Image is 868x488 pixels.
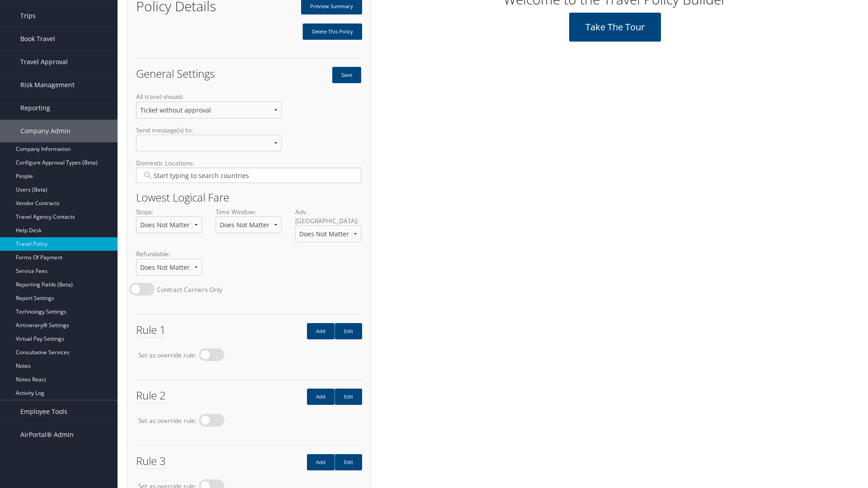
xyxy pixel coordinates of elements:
[332,67,361,83] button: Save
[136,102,282,118] select: All travel should:
[20,74,75,96] span: Risk Management
[136,216,202,233] select: Stops:
[295,225,361,242] select: Adv. [GEOGRAPHIC_DATA]:
[20,51,68,73] span: Travel Approval
[20,423,74,446] span: AirPortal® Admin
[295,207,361,250] label: Adv. [GEOGRAPHIC_DATA]:
[136,192,361,203] h2: Lowest Logical Fare
[216,207,282,240] label: Time Window:
[20,28,55,50] span: Book Travel
[335,323,362,339] a: Edit
[136,135,282,151] select: Send message(s) to:
[136,388,166,403] span: Rule 2
[136,259,202,276] select: Refundable:
[136,92,282,125] label: All travel should:
[335,454,362,470] a: Edit
[142,171,355,180] input: Domestic Locations:
[569,13,661,42] a: Take the tour
[136,68,242,79] h2: General Settings
[136,249,202,282] label: Refundable:
[136,159,361,190] label: Domestic Locations:
[307,454,335,470] a: Add
[20,97,50,119] span: Reporting
[20,5,36,27] span: Trips
[136,126,282,159] label: Send message(s) to:
[136,322,166,338] span: Rule 1
[302,23,362,40] a: Delete This Policy
[138,351,197,360] label: Set as override rule:
[216,216,282,233] select: Time Window:
[157,285,222,294] label: Contract Carriers Only
[307,389,335,405] a: Add
[138,416,197,425] label: Set as override rule:
[335,389,362,405] a: Edit
[307,323,335,339] a: Add
[136,453,166,469] span: Rule 3
[20,120,71,142] span: Company Admin
[20,400,67,423] span: Employee Tools
[136,207,202,240] label: Stops:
